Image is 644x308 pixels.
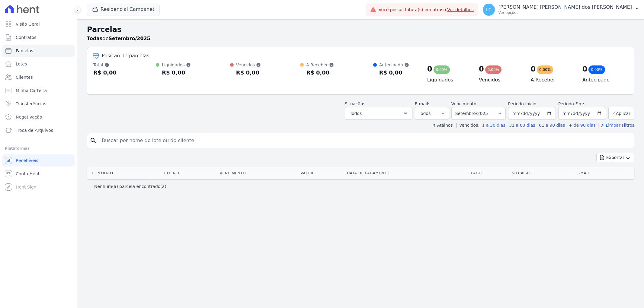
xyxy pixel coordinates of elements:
[415,101,430,106] label: E-mail:
[16,48,33,54] span: Parcelas
[236,68,261,78] div: R$ 0,00
[16,87,47,94] span: Minha Carteira
[87,4,160,15] button: Residencial Campanet
[427,76,469,84] h4: Liquidados
[508,101,538,106] label: Período Inicío:
[2,71,75,83] a: Clientes
[379,62,409,68] div: Antecipado
[498,4,632,10] p: [PERSON_NAME] [PERSON_NAME] dos [PERSON_NAME]
[2,111,75,123] a: Negativação
[162,62,191,68] div: Liquidados
[434,65,450,74] div: 0,00%
[451,101,478,106] label: Vencimento:
[2,154,75,167] a: Recebíveis
[87,24,634,35] h2: Parcelas
[345,107,412,120] button: Todos
[479,76,521,84] h4: Vencidos
[478,1,644,18] button: LC [PERSON_NAME] [PERSON_NAME] dos [PERSON_NAME] Ver opções
[427,64,432,74] div: 0
[569,123,596,128] a: + de 90 dias
[582,64,588,74] div: 0
[486,8,492,12] span: LC
[16,34,36,40] span: Contratos
[2,84,75,97] a: Minha Carteira
[608,107,634,120] button: Aplicar
[2,31,75,43] a: Contratos
[109,36,150,41] strong: Setembro/2025
[98,135,632,147] input: Buscar por nome do lote ou do cliente
[457,123,479,128] label: Vencidos:
[588,65,605,74] div: 0,00%
[498,10,632,15] p: Ver opções
[509,123,535,128] a: 31 a 60 dias
[236,62,261,68] div: Vencidos
[306,68,334,78] div: R$ 0,00
[93,68,117,78] div: R$ 0,00
[87,35,150,42] p: de
[93,62,117,68] div: Total
[509,167,574,179] th: Situação
[530,76,572,84] h4: A Receber
[485,65,501,74] div: 0,00%
[298,167,345,179] th: Valor
[2,168,75,180] a: Conta Hent
[5,145,72,152] div: Plataformas
[582,76,624,84] h4: Antecipado
[482,123,505,128] a: 1 a 30 dias
[558,101,606,107] label: Período Fim:
[2,45,75,57] a: Parcelas
[162,167,217,179] th: Cliente
[90,137,97,144] i: search
[16,127,53,133] span: Troca de Arquivos
[598,123,634,128] a: ✗ Limpar Filtros
[2,98,75,110] a: Transferências
[379,7,474,13] span: Você possui fatura(s) em atraso.
[16,61,27,67] span: Lotes
[2,58,75,70] a: Lotes
[447,7,474,12] a: Ver detalhes
[479,64,484,74] div: 0
[574,167,622,179] th: E-mail
[16,157,38,164] span: Recebíveis
[16,171,40,177] span: Conta Hent
[102,52,149,59] div: Posição de parcelas
[94,183,166,189] p: Nenhum(a) parcela encontrado(a)
[306,62,334,68] div: A Receber
[537,65,553,74] div: 0,00%
[344,167,469,179] th: Data de Pagamento
[539,123,565,128] a: 61 a 90 dias
[16,101,46,107] span: Transferências
[217,167,298,179] th: Vencimento
[596,153,634,162] button: Exportar
[2,124,75,136] a: Troca de Arquivos
[16,74,33,80] span: Clientes
[162,68,191,78] div: R$ 0,00
[530,64,536,74] div: 0
[432,123,453,128] label: ↯ Atalhos
[16,21,40,27] span: Visão Geral
[469,167,509,179] th: Pago
[379,68,409,78] div: R$ 0,00
[350,110,362,117] span: Todos
[2,18,75,30] a: Visão Geral
[345,101,364,106] label: Situação:
[16,114,42,120] span: Negativação
[87,167,162,179] th: Contrato
[87,36,103,41] strong: Todas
